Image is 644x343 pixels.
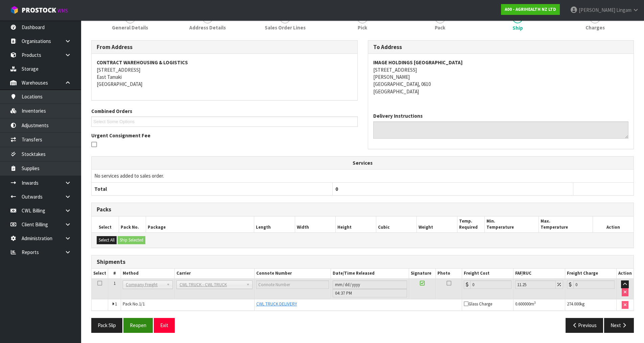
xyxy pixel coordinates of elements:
strong: CONTRACT WAREHOUSING & LOGISTICS [97,59,188,66]
th: Freight Cost [462,269,514,278]
span: 0.600000 [515,301,530,307]
button: Previous [566,318,603,333]
td: No services added to sales order. [92,169,634,182]
th: Action [593,216,634,232]
button: Ship Selected [118,236,145,244]
span: CWL TRUCK - CWL TRUCK [180,281,243,289]
span: Pack [435,24,445,31]
th: Total [92,182,332,195]
input: Freight Charge [573,280,615,289]
th: Height [335,216,376,232]
span: Pick [358,24,367,31]
label: Urgent Consignment Fee [91,132,150,139]
span: Ship [512,24,523,31]
span: Charges [586,24,605,31]
span: Address Details [189,24,226,31]
h3: Packs [97,206,628,213]
span: 1/1 [139,301,145,307]
th: Services [92,157,634,169]
span: 1 [114,280,116,286]
th: Select [92,216,119,232]
label: Delivery Instructions [373,112,423,119]
span: Company Freight [126,281,164,289]
span: CWL TRUCK DELIVERY [256,301,297,307]
td: Pack No. [121,299,255,311]
strong: A00 - AGRIHEALTH NZ LTD [505,6,556,12]
h3: Shipments [97,259,628,265]
button: Pack Slip [91,318,122,333]
a: A00 - AGRIHEALTH NZ LTD [501,4,560,15]
address: [STREET_ADDRESS] [PERSON_NAME] [GEOGRAPHIC_DATA], 0610 [GEOGRAPHIC_DATA] [373,59,629,95]
h3: From Address [97,44,352,50]
th: Signature [409,269,436,278]
span: 0 [335,186,338,192]
h3: To Address [373,44,629,50]
td: m [513,299,565,311]
th: Width [295,216,335,232]
span: [PERSON_NAME] [579,7,615,13]
th: Method [121,269,175,278]
td: kg [565,299,616,311]
span: Glass Charge [464,301,492,307]
button: Exit [154,318,175,333]
img: cube-alt.png [10,6,19,14]
th: Temp. Required [457,216,484,232]
th: Connote Number [255,269,331,278]
th: Freight Charge [565,269,616,278]
span: Ship [91,35,634,338]
button: Next [604,318,634,333]
span: ProStock [22,6,56,15]
button: Select All [97,236,117,244]
th: Length [254,216,295,232]
strong: IMAGE HOLDINGS [GEOGRAPHIC_DATA] [373,59,463,66]
small: WMS [57,7,68,14]
span: General Details [112,24,148,31]
th: Pack No. [119,216,146,232]
input: Connote Number [256,280,329,289]
address: [STREET_ADDRESS] East Tamaki [GEOGRAPHIC_DATA] [97,59,352,88]
th: Photo [436,269,462,278]
button: Reopen [123,318,153,333]
span: Sales Order Lines [265,24,306,31]
th: Date/Time Released [331,269,409,278]
th: Max. Temperature [539,216,593,232]
th: Action [616,269,634,278]
input: Freight Adjustment [515,280,556,289]
th: FAF/RUC [513,269,565,278]
span: 1 [115,301,117,307]
th: Select [92,269,108,278]
th: Carrier [175,269,255,278]
label: Combined Orders [91,108,132,115]
sup: 3 [534,300,536,305]
input: Freight Cost [470,280,511,289]
th: Weight [417,216,457,232]
th: Min. Temperature [484,216,539,232]
th: Cubic [376,216,417,232]
span: Lingam [616,7,631,13]
th: Package [146,216,254,232]
th: # [108,269,121,278]
span: 274.000 [567,301,580,307]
